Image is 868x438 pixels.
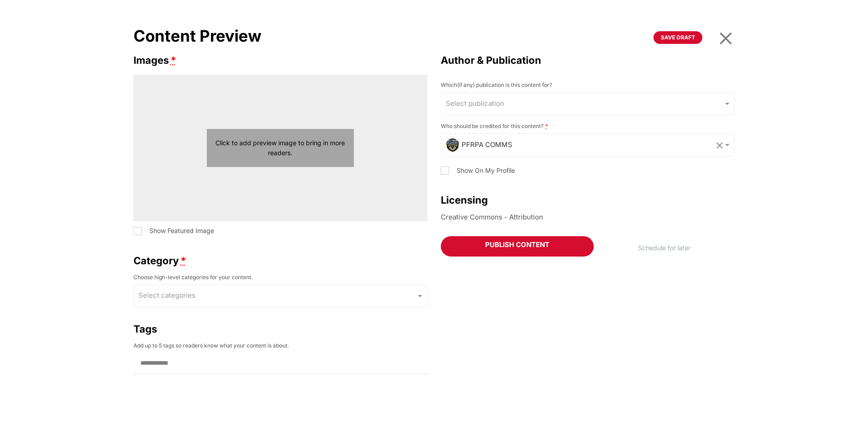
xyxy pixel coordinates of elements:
[134,23,262,49] h2: Content Preview
[717,23,734,52] a: Close
[441,236,594,257] button: Publish content
[134,226,214,236] label: Show Featured Image
[134,321,427,337] label: Tags
[594,239,734,257] a: Schedule for later
[441,52,734,68] label: Author & Publication
[441,192,734,208] label: Licensing
[134,355,210,372] input: Add a tag...
[485,241,549,252] span: Publish content
[134,52,427,68] label: Images
[661,34,695,41] span: Save Draft
[441,122,548,130] label: Who should be credited for this content?
[717,20,734,52] span: ×
[545,123,548,129] abbr: required
[134,341,289,350] label: Add up to 5 tags so readers know what your content is about.
[137,290,196,303] div: Select categories
[441,81,552,89] label: Which(if any) publication is this content for?
[715,138,723,152] span: Clear all
[134,253,427,269] label: Category
[653,31,702,44] button: Save Draft
[207,129,354,167] button: Click to add preview image to bring in more readers.
[441,166,515,176] label: Show On My Profile
[171,52,176,68] abbr: required
[446,138,512,152] div: PFRPA COMMS
[134,273,253,281] label: Choose high-level categories for your content.
[446,138,459,152] img: mini_bc6d0acdab.png
[181,253,186,269] abbr: required
[441,213,543,221] a: Creative Commons - Attribution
